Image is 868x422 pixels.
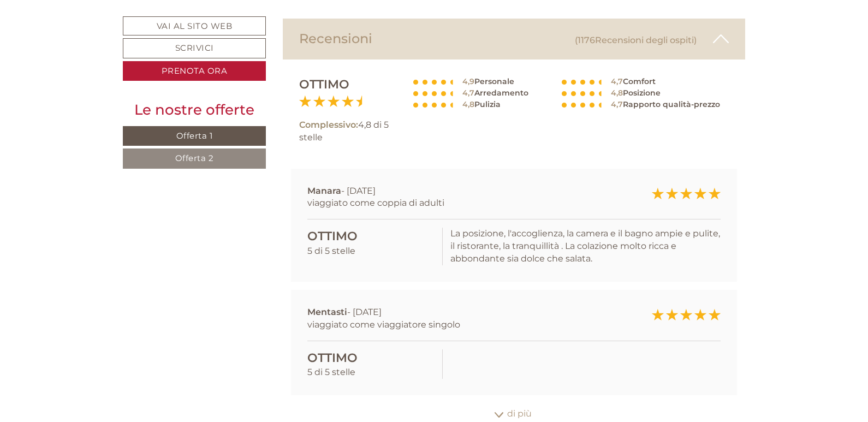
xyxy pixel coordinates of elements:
[460,99,474,109] span: 4,8
[189,8,241,27] div: giovedì
[371,287,431,307] button: Invia
[307,197,578,210] div: viaggiato come coppia di adulti
[299,76,394,93] div: Ottimo
[608,99,623,109] span: 4,7
[123,38,266,58] a: Scrivici
[123,16,266,35] a: Vai al sito web
[16,32,183,40] div: [GEOGRAPHIC_DATA]
[411,76,543,87] li: Personale
[299,306,586,331] div: - [DATE]
[307,319,578,331] div: viaggiato come viaggiatore singolo
[608,76,623,86] span: 4,7
[8,29,188,63] div: Buon giorno, come possiamo aiutarla?
[559,76,729,87] li: Comfort
[307,228,434,245] div: Ottimo
[559,87,729,99] li: Posizione
[123,100,266,120] div: Le nostre offerte
[299,120,358,130] span: Complessivo:
[175,153,214,163] span: Offerta 2
[299,185,586,210] div: - [DATE]
[608,88,623,98] span: 4,8
[442,228,729,265] div: La posizione, l'accoglienza, la camera e il bagno ampie e pulite, il ristorante, la tranquillità ...
[299,349,442,379] div: 5 di 5 stelle
[411,87,543,99] li: Arredamento
[307,307,347,317] strong: Mentasti
[291,76,402,144] div: 4,8 di 5 stelle
[575,35,697,45] small: (1176 )
[460,88,474,98] span: 4,7
[176,130,213,141] span: Offerta 1
[559,99,729,110] li: Rapporto qualità-prezzo
[411,99,543,110] li: Pulizia
[307,349,434,366] div: Ottimo
[299,228,442,265] div: 5 di 5 stelle
[307,186,341,196] strong: Manara
[16,53,183,61] small: 15:37
[283,19,746,59] div: Recensioni
[123,61,266,81] a: Prenota ora
[460,76,474,86] span: 4,9
[595,35,694,45] span: Recensioni degli ospiti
